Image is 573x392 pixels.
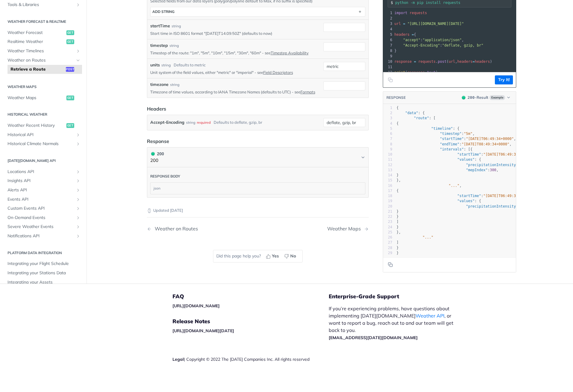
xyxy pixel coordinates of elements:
span: : , [395,38,464,42]
p: If you’re experiencing problems, have questions about implementing [DATE][DOMAIN_NAME] , or want ... [329,305,460,341]
span: "precipitationIntensity" [466,163,518,167]
span: { [397,189,399,193]
span: "intervals" [440,147,464,151]
a: Historical Climate NormalsShow subpages for Historical Climate Normals [5,139,82,148]
div: 200 200200 [147,167,369,198]
span: Weather Recent History [8,123,65,129]
span: : , [397,137,516,141]
button: Copy to clipboard [386,75,395,84]
label: timezone [150,81,169,88]
span: Yes [272,253,279,259]
a: Weather Mapsget [5,93,82,102]
div: 22 [383,214,392,220]
button: Show subpages for Historical API [76,132,81,137]
span: : { [397,111,425,115]
span: url [395,22,401,26]
div: string [186,118,195,127]
span: { [397,106,399,110]
span: : , [397,168,499,172]
span: No [290,253,296,259]
span: response [407,70,425,74]
h2: Weather Maps [5,84,82,89]
span: requests [418,59,436,64]
div: - Result [468,95,488,101]
h2: Weather Forecast & realtime [5,19,82,24]
p: Updated [DATE] [147,208,369,214]
div: 8 [383,142,392,147]
button: Show subpages for Insights API [76,178,81,183]
span: , [397,184,462,188]
div: Defaults to metric [174,62,206,68]
p: Unit system of the field values, either "metric" or "imperial" - see [150,70,321,75]
div: 7 [383,43,393,48]
div: 28 [383,245,392,251]
div: 26 [383,235,392,240]
label: Accept-Encoding [150,118,184,127]
button: Show subpages for On-Demand Events [76,215,81,220]
span: 200 [151,152,155,156]
div: 10 [383,59,393,64]
div: 14 [383,173,392,178]
span: : , [397,194,533,198]
a: Events APIShow subpages for Events API [5,195,82,204]
span: 200 [468,96,474,100]
span: = [403,22,405,26]
span: "..." [422,236,433,240]
div: 11 [383,64,393,70]
span: "[DATE]T06:49:34+0000" [483,153,531,157]
span: Integrating your Stations Data [8,270,81,276]
span: Historical Climate Normals [8,141,74,147]
span: "deflate, gzip, br" [442,43,483,47]
span: Events API [8,196,74,202]
div: | Copyright © 2022 The [DATE] Companies Inc. All rights reserved [172,356,329,362]
span: ] [397,241,399,245]
button: No [282,252,299,261]
button: Show subpages for Historical Climate Normals [76,141,81,146]
div: 6 [383,132,392,137]
span: "accept" [403,38,420,42]
span: post [438,59,447,64]
span: Alerts API [8,187,74,193]
a: Custom Events APIShow subpages for Custom Events API [5,204,82,213]
div: 8 [383,48,393,53]
div: string [170,82,179,87]
span: "[DATE]T06:49:34+0000" [483,194,531,198]
div: 2 [383,16,393,21]
a: Weather on RoutesHide subpages for Weather on Routes [5,56,82,65]
span: } [395,49,397,53]
h5: Release Notes [172,318,329,325]
span: response [395,59,412,64]
span: } [397,225,399,229]
h2: Platform DATA integration [5,250,82,255]
div: 12 [383,163,392,168]
span: print [395,70,405,74]
span: Integrating your Assets [8,279,81,285]
div: 13 [383,168,392,173]
span: "..." [449,184,459,188]
a: Integrating your Flight Schedule [5,259,82,268]
div: 23 [383,220,392,225]
span: get [66,39,74,44]
span: : { [397,158,481,162]
button: 200 200200 [150,150,365,164]
svg: Chevron [361,155,365,160]
a: On-Demand EventsShow subpages for On-Demand Events [5,213,82,222]
div: 6 [383,37,393,43]
span: Example [489,95,505,100]
a: Legal [172,357,184,362]
button: 200200-ResultExample [459,95,513,101]
span: = [414,59,416,64]
label: startTime [150,23,170,29]
span: 300 [490,168,496,172]
nav: Pagination Controls [147,220,369,238]
div: 29 [383,251,392,256]
span: : [ [397,116,436,120]
a: Weather API [416,313,444,319]
span: : , [397,132,475,136]
span: } [397,246,399,250]
a: Notifications APIShow subpages for Notifications API [5,231,82,240]
a: Retrieve a Routepost [8,65,82,74]
div: 3 [383,116,392,121]
span: "timeline" [431,126,453,131]
div: 9 [383,53,393,59]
